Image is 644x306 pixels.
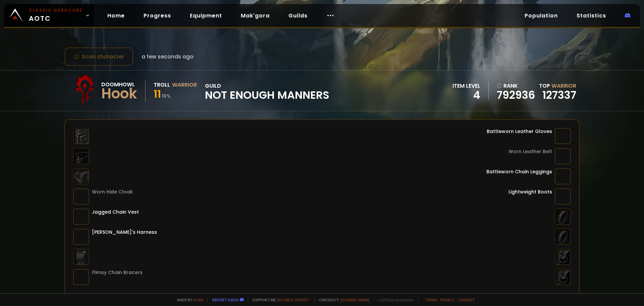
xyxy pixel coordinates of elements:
[92,188,133,195] div: Worn Hide Cloak
[193,297,203,302] a: a fan
[162,93,171,99] small: 16 %
[172,81,197,89] div: Warrior
[542,87,576,102] a: 127337
[138,9,176,23] a: Progress
[173,297,203,302] span: Made by
[452,82,480,90] div: item level
[73,229,89,245] img: item-6125
[4,4,94,27] a: Classic HardcoreAOTC
[154,81,170,89] div: Troll
[425,297,437,302] a: Terms
[340,297,370,302] a: [DOMAIN_NAME]
[508,188,552,195] div: Lightweight Boots
[374,297,414,302] span: v. d752d5 - production
[539,82,576,90] div: Top
[519,9,563,23] a: Population
[92,229,157,236] div: [PERSON_NAME]'s Harness
[452,90,480,100] div: 4
[551,82,576,90] span: Warrior
[555,148,571,164] img: item-1418
[486,168,552,175] div: Battleworn Chain Leggings
[497,82,535,90] div: rank
[205,90,329,100] span: Not Enough Manners
[92,269,143,276] div: Flimsy Chain Bracers
[205,82,329,100] div: guild
[29,7,83,24] span: AOTC
[555,188,571,205] img: item-4946
[142,52,194,61] span: a few seconds ago
[235,9,275,23] a: Mak'gora
[508,148,552,155] div: Worn Leather Belt
[101,80,137,89] div: Doomhowl
[29,7,83,13] small: Classic Hardcore
[73,209,89,225] img: item-4922
[102,9,130,23] a: Home
[184,9,227,23] a: Equipment
[73,269,89,285] img: item-2651
[64,47,133,66] button: Scan character
[92,209,139,216] div: Jagged Chain Vest
[212,297,238,302] a: Report a bug
[277,297,311,302] a: Buy me a coffee
[154,86,161,101] span: 11
[315,297,370,302] span: Checkout
[457,297,475,302] a: Consent
[571,9,611,23] a: Statistics
[555,128,571,144] img: item-4914
[497,90,535,100] a: 792936
[440,297,454,302] a: Privacy
[73,188,89,205] img: item-1421
[248,297,311,302] span: Support me,
[101,89,137,99] div: Hook
[487,128,552,135] div: Battleworn Leather Gloves
[283,9,313,23] a: Guilds
[555,168,571,184] img: item-4917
